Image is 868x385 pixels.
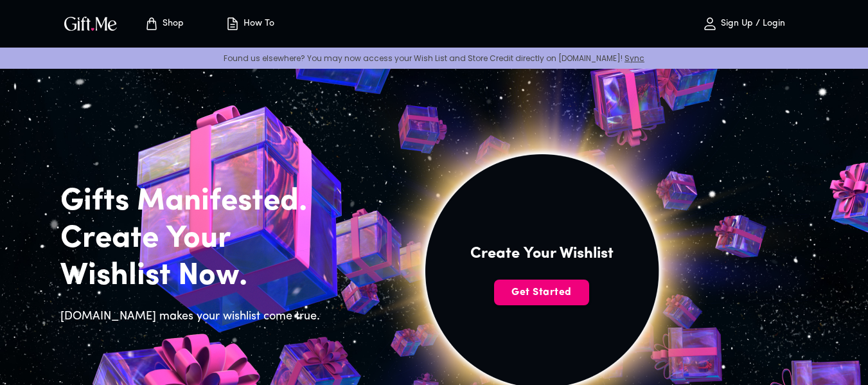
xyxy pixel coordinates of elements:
[60,183,328,220] h2: Gifts Manifested.
[494,280,589,305] button: Get Started
[60,308,328,326] h6: [DOMAIN_NAME] makes your wishlist come true.
[60,258,328,295] h2: Wishlist Now.
[494,285,589,300] span: Get Started
[680,3,808,44] button: Sign Up / Login
[215,3,285,44] button: How To
[624,53,644,64] a: Sync
[60,16,121,31] button: GiftMe Logo
[60,220,328,258] h2: Create Your
[470,244,614,264] h4: Create Your Wishlist
[718,19,785,30] p: Sign Up / Login
[62,14,120,33] img: GiftMe Logo
[128,3,199,44] button: Store page
[10,53,858,64] p: Found us elsewhere? You may now access your Wish List and Store Credit directly on [DOMAIN_NAME]!
[159,19,184,30] p: Shop
[240,19,274,30] p: How To
[225,16,240,31] img: how-to.svg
